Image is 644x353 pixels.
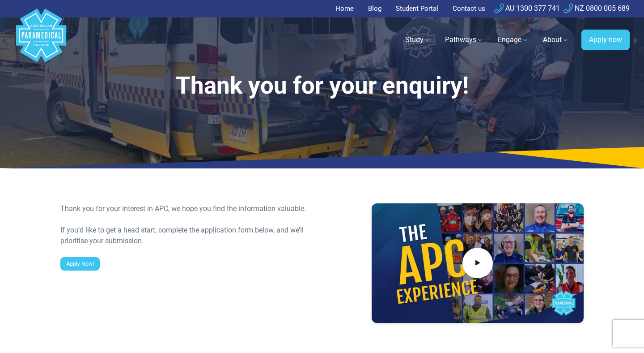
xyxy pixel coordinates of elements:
a: AU 1300 377 741 [494,4,560,13]
a: Engage [492,27,534,52]
h1: Thank you for your enquiry! [60,72,584,100]
a: About [538,27,574,52]
div: Thank you for your interest in APC, we hope you find the information valuable. [60,203,317,214]
div: If you’d like to get a head start, complete the application form below, and we’ll prioritise your... [60,225,317,246]
a: Study [400,27,436,52]
a: Pathways [440,27,489,52]
a: Australian Paramedical College [14,17,68,63]
a: Apply Now! [60,257,100,271]
a: NZ 0800 005 689 [563,4,630,13]
a: Apply now [581,30,630,50]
